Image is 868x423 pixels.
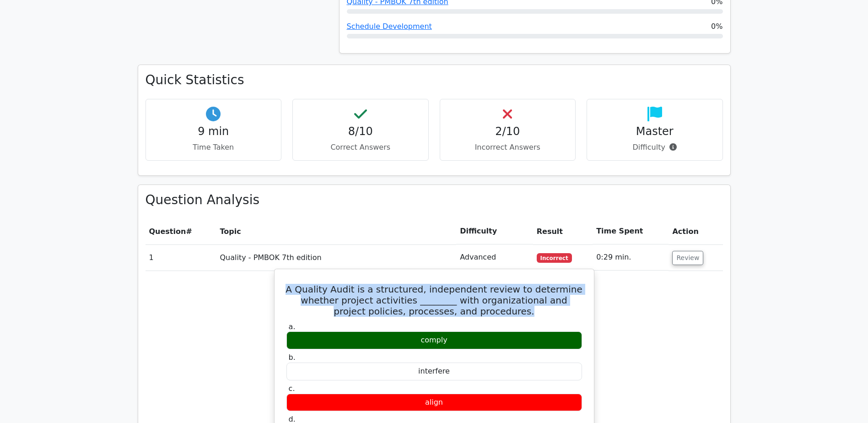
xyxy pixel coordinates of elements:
h4: 8/10 [300,125,421,138]
td: Advanced [456,244,533,271]
p: Incorrect Answers [447,142,568,153]
h4: 2/10 [447,125,568,138]
td: 1 [146,244,216,271]
th: Time Spent [593,218,669,244]
p: Time Taken [153,142,274,153]
span: b. [289,353,296,362]
h4: Master [594,125,715,138]
h3: Question Analysis [146,192,723,208]
span: c. [289,384,295,393]
th: # [146,218,216,244]
th: Topic [216,218,457,244]
p: Correct Answers [300,142,421,153]
div: interfere [286,363,582,380]
button: Review [672,251,703,265]
th: Difficulty [456,218,533,244]
td: 0:29 min. [593,244,669,271]
span: Question [149,227,186,236]
div: align [286,394,582,412]
p: Difficulty [594,142,715,153]
h3: Quick Statistics [146,72,723,88]
th: Action [669,218,722,244]
span: Incorrect [537,253,572,262]
th: Result [533,218,593,244]
span: 0% [711,21,722,32]
span: a. [289,322,296,331]
h4: 9 min [153,125,274,138]
h5: A Quality Audit is a structured, independent review to determine whether project activities _____... [286,284,583,317]
td: Quality - PMBOK 7th edition [216,244,457,271]
a: Schedule Development [347,22,432,31]
div: comply [286,331,582,349]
